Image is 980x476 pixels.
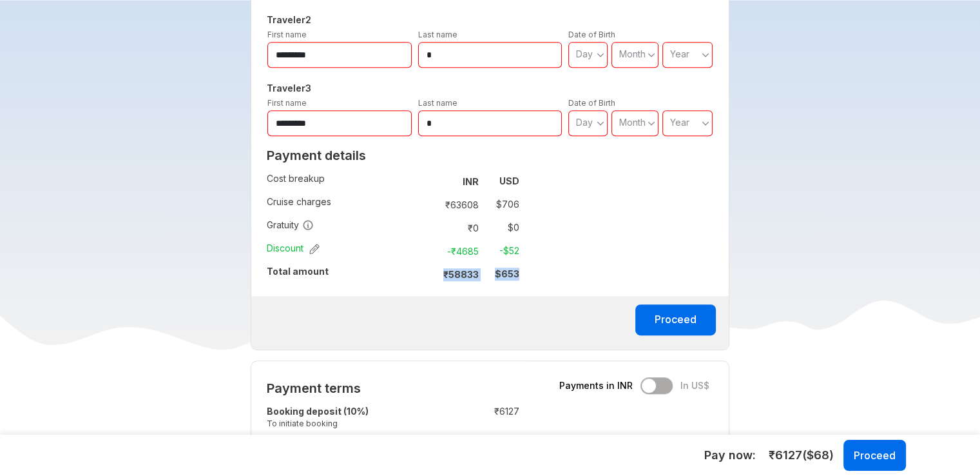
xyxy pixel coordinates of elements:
label: Last name [418,98,457,108]
label: First name [267,98,307,108]
small: To initiate booking [267,418,436,429]
span: Month [619,48,646,59]
h2: Payment terms [267,381,519,396]
strong: Total amount [267,266,329,277]
td: : [424,193,430,216]
strong: ₹ 58833 [443,269,479,280]
h5: Traveler 3 [264,81,716,96]
td: : [424,239,430,263]
label: First name [267,30,307,39]
strong: $ 653 [495,268,519,279]
h5: Pay now : [704,448,756,463]
h2: Payment details [267,148,519,163]
td: $ 706 [484,195,519,213]
td: -₹ 4685 [430,242,484,260]
td: : [424,170,430,193]
td: -$ 52 [484,242,519,260]
svg: angle down [597,117,604,130]
h5: Traveler 2 [264,12,716,28]
svg: angle down [648,117,655,130]
td: ₹ 0 [430,219,484,237]
span: Year [670,117,689,128]
td: ₹ 63608 [430,195,484,213]
svg: angle down [702,48,709,61]
button: Proceed [843,440,906,471]
strong: INR [463,176,479,187]
span: Payments in INR [559,379,633,392]
span: Year [670,48,689,59]
span: Day [576,117,593,128]
span: Gratuity [267,219,314,232]
svg: angle down [648,48,655,61]
label: Date of Birth [568,98,615,108]
button: Proceed [635,304,716,335]
td: Cruise charges [267,193,424,216]
td: ₹ 6127 [443,402,519,435]
span: Month [619,117,646,128]
label: Last name [418,30,457,39]
label: Date of Birth [568,30,615,39]
svg: angle down [597,48,604,61]
td: : [424,263,430,286]
td: : [436,402,443,435]
strong: USD [499,175,519,186]
svg: angle down [702,117,709,130]
td: $ 0 [484,219,519,237]
span: In US$ [680,379,709,392]
strong: Booking deposit (10%) [267,406,369,417]
span: Discount [267,242,320,255]
span: ₹ 6127 ($ 68 ) [769,447,834,464]
td: Cost breakup [267,170,424,193]
span: Day [576,48,593,59]
td: : [424,216,430,239]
